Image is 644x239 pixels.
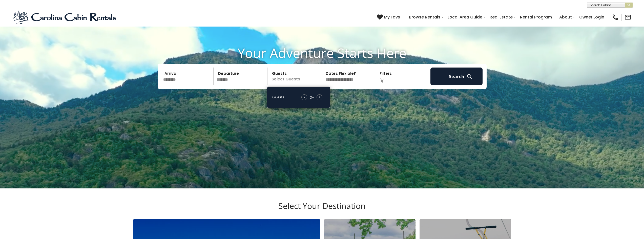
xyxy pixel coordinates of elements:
[517,13,554,21] a: Rental Program
[624,14,631,21] img: mail-regular-black.png
[557,13,574,21] a: About
[380,78,385,83] img: filter--v1.png
[612,14,619,21] img: phone-regular-black.png
[4,45,640,61] h1: Your Adventure Starts Here
[304,95,305,100] span: -
[445,13,485,21] a: Local Area Guide
[299,94,325,100] div: +
[466,73,473,80] img: search-regular-white.png
[487,13,515,21] a: Real Estate
[430,68,483,85] button: Search
[577,13,607,21] a: Owner Login
[310,95,312,100] div: 0
[13,10,118,25] img: Blue-2.png
[377,14,401,20] a: My Favs
[269,68,321,85] p: Select Guests
[132,201,512,219] h3: Select Your Destination
[406,13,443,21] a: Browse Rentals
[318,95,320,100] span: +
[384,14,400,20] span: My Favs
[272,95,284,99] h5: Guests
